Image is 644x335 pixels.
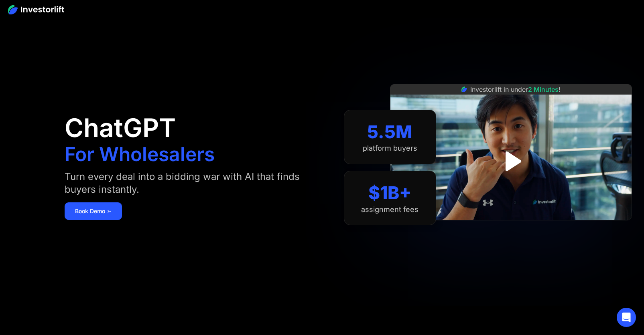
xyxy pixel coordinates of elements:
[363,144,417,153] div: platform buyers
[493,143,529,179] a: open lightbox
[617,308,636,327] div: Open Intercom Messenger
[528,85,559,93] span: 2 Minutes
[361,205,418,214] div: assignment fees
[65,202,122,220] a: Book Demo ➢
[65,145,215,164] h1: For Wholesalers
[65,170,300,196] div: Turn every deal into a bidding war with AI that finds buyers instantly.
[451,224,571,234] iframe: Customer reviews powered by Trustpilot
[368,182,411,204] div: $1B+
[65,115,176,141] h1: ChatGPT
[470,85,561,94] div: Investorlift in under !
[367,121,412,143] div: 5.5M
